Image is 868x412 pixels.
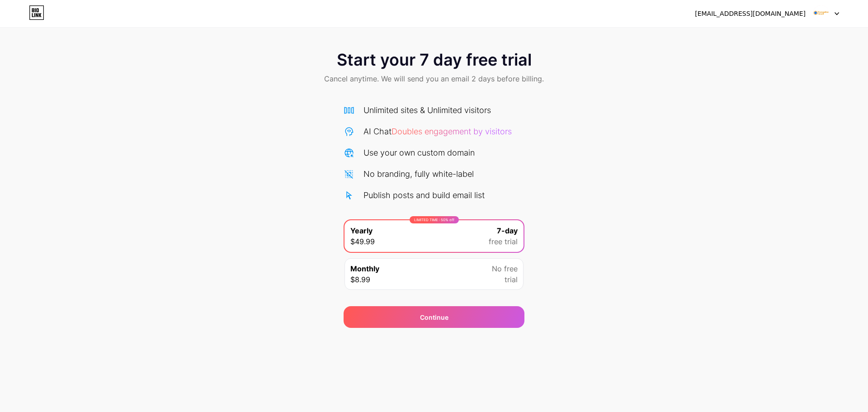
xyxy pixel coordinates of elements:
[350,274,370,285] span: $8.99
[497,225,518,236] span: 7-day
[363,104,491,116] div: Unlimited sites & Unlimited visitors
[489,236,518,247] span: free trial
[410,216,459,223] div: LIMITED TIME : 50% off
[324,73,544,84] span: Cancel anytime. We will send you an email 2 days before billing.
[350,225,373,236] span: Yearly
[363,147,475,159] div: Use your own custom domain
[363,189,485,201] div: Publish posts and build email list
[350,236,375,247] span: $49.99
[337,51,532,69] span: Start your 7 day free trial
[363,168,474,180] div: No branding, fully white-label
[420,313,448,322] div: Continue
[363,125,512,137] div: AI Chat
[812,5,830,22] img: trampolineinstall
[695,9,806,19] div: [EMAIL_ADDRESS][DOMAIN_NAME]
[350,263,379,274] span: Monthly
[392,127,512,136] span: Doubles engagement by visitors
[492,263,518,274] span: No free
[505,274,518,285] span: trial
